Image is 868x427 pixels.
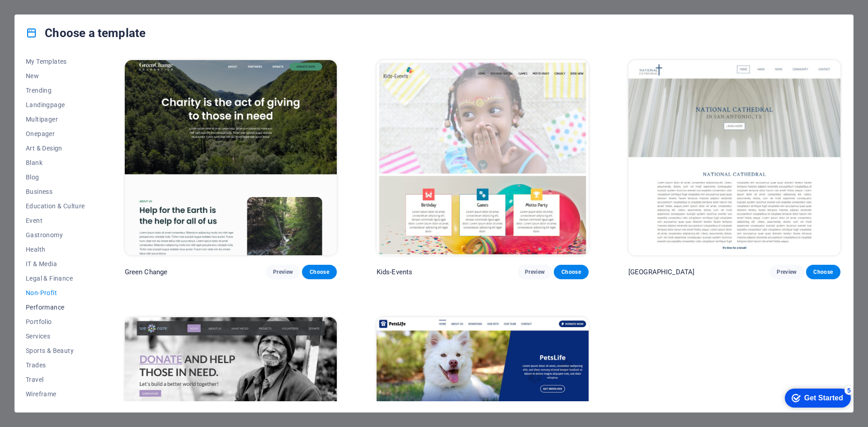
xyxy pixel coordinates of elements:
button: Blog [26,170,85,184]
button: Trending [26,83,85,98]
span: Event [26,217,85,224]
span: Performance [26,304,85,311]
button: Preview [266,265,300,279]
button: Sports & Beauty [26,343,85,358]
span: Preview [525,268,545,276]
p: [GEOGRAPHIC_DATA] [628,267,694,277]
button: Choose [554,265,588,279]
button: Onepager [26,127,85,141]
button: Blank [26,155,85,170]
button: Health [26,242,85,257]
button: Preview [518,265,552,279]
button: IT & Media [26,257,85,271]
img: Kids-Events [377,60,589,255]
span: My Templates [26,58,85,65]
h4: Choose a template [26,26,146,40]
span: Choose [309,268,329,276]
button: Portfolio [26,314,85,329]
img: National Cathedral [628,60,840,255]
button: Non-Profit [26,286,85,300]
button: New [26,69,85,83]
span: Preview [777,268,797,276]
span: Blank [26,159,85,166]
button: Choose [806,265,840,279]
span: Blog [26,174,85,181]
p: Kids-Events [377,267,413,277]
button: Services [26,329,85,343]
span: Choose [561,268,581,276]
span: Services [26,333,85,340]
span: New [26,72,85,80]
span: Health [26,246,85,253]
button: Trades [26,358,85,372]
button: Event [26,213,85,228]
span: Trending [26,87,85,94]
span: Trades [26,361,85,369]
span: Landingpage [26,101,85,108]
button: Multipager [26,112,85,127]
span: Gastronomy [26,231,85,239]
span: Sports & Beauty [26,347,85,354]
span: IT & Media [26,260,85,267]
img: Green Change [125,60,337,255]
p: Green Change [125,267,168,277]
button: Education & Culture [26,199,85,213]
button: Wireframe [26,387,85,401]
span: Art & Design [26,145,85,152]
span: Portfolio [26,318,85,325]
button: Choose [302,265,336,279]
div: Get Started [27,10,66,18]
button: Preview [769,265,804,279]
span: Multipager [26,116,85,123]
span: Wireframe [26,390,85,398]
button: Gastronomy [26,228,85,242]
span: Choose [813,268,833,276]
span: Legal & Finance [26,275,85,282]
span: Education & Culture [26,202,85,210]
button: Performance [26,300,85,314]
span: Onepager [26,130,85,137]
button: Business [26,184,85,199]
button: Legal & Finance [26,271,85,286]
button: Art & Design [26,141,85,155]
span: Business [26,188,85,195]
span: Preview [273,268,293,276]
button: My Templates [26,54,85,69]
span: Travel [26,376,85,383]
button: Travel [26,372,85,387]
button: Landingpage [26,98,85,112]
div: 5 [67,2,76,11]
div: Get Started 5 items remaining, 0% complete [7,5,73,23]
span: Non-Profit [26,289,85,296]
